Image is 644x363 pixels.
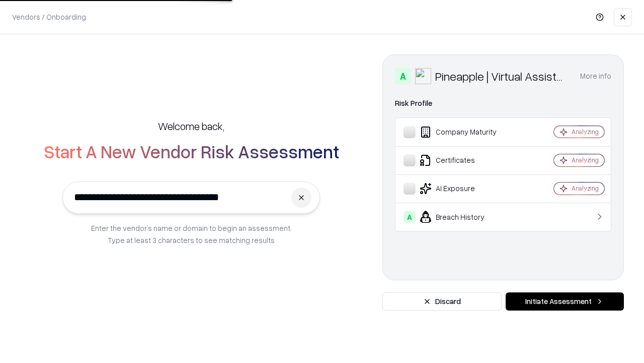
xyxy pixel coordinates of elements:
[435,68,568,84] div: Pineapple | Virtual Assistant Agency
[91,222,292,246] p: Enter the vendor’s name or domain to begin an assessment. Type at least 3 characters to see match...
[404,154,524,166] div: Certificates
[158,119,224,133] h5: Welcome back,
[404,211,416,223] div: A
[395,68,411,84] div: A
[415,68,431,84] img: Pineapple | Virtual Assistant Agency
[404,126,524,138] div: Company Maturity
[404,211,524,223] div: Breach History
[404,183,524,195] div: AI Exposure
[395,97,611,109] div: Risk Profile
[572,128,599,136] div: Analyzing
[44,141,339,161] h2: Start A New Vendor Risk Assessment
[572,184,599,193] div: Analyzing
[572,156,599,164] div: Analyzing
[382,292,502,311] button: Discard
[580,67,611,85] button: More info
[12,12,86,22] p: Vendors / Onboarding
[506,292,624,311] button: Initiate Assessment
